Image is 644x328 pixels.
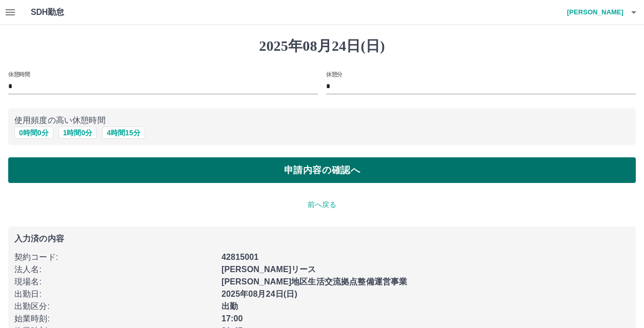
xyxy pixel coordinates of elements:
[8,37,636,55] h1: 2025年08月24日(日)
[14,127,53,139] button: 0時間0分
[8,157,636,183] button: 申請内容の確認へ
[222,253,258,261] b: 42815001
[8,70,30,78] label: 休憩時間
[326,70,343,78] label: 休憩分
[14,300,215,313] p: 出勤区分 :
[14,263,215,276] p: 法人名 :
[8,199,636,210] p: 前へ戻る
[222,290,297,298] b: 2025年08月24日(日)
[14,251,215,263] p: 契約コード :
[222,277,407,286] b: [PERSON_NAME]地区生活交流拠点整備運営事業
[102,127,145,139] button: 4時間15分
[14,276,215,288] p: 現場名 :
[222,265,316,274] b: [PERSON_NAME]リース
[222,302,238,311] b: 出勤
[222,314,243,323] b: 17:00
[14,313,215,325] p: 始業時刻 :
[58,127,97,139] button: 1時間0分
[14,235,630,243] p: 入力済の内容
[14,114,630,127] p: 使用頻度の高い休憩時間
[14,288,215,300] p: 出勤日 :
